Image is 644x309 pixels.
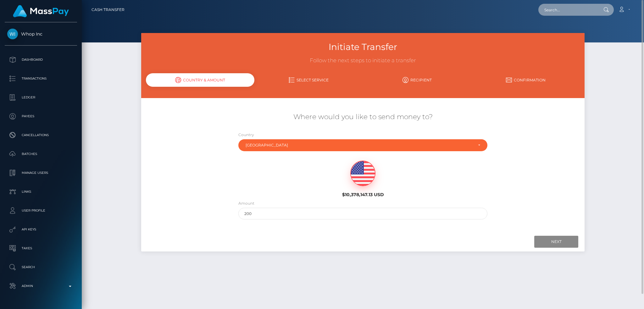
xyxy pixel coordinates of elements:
a: Search [5,259,77,275]
a: Select Service [254,74,363,86]
span: Whop Inc [5,31,77,37]
a: Recipient [363,74,471,86]
h3: Follow the next steps to initiate a transfer [146,57,580,64]
img: Whop Inc [7,29,18,39]
p: Payees [7,112,75,121]
a: User Profile [5,203,77,218]
p: User Profile [7,206,75,215]
p: API Keys [7,225,75,234]
a: Ledger [5,90,77,105]
a: Payees [5,108,77,124]
a: Admin [5,278,77,294]
div: Country & Amount [146,73,254,87]
p: Manage Users [7,168,75,178]
a: Manage Users [5,165,77,181]
p: Batches [7,149,75,159]
input: Next [534,236,578,248]
p: Search [7,262,75,272]
a: Dashboard [5,52,77,68]
p: Taxes [7,244,75,253]
label: Country [238,132,254,138]
label: Amount [238,201,254,206]
a: API Keys [5,222,77,237]
h5: Where would you like to send money to? [146,112,580,122]
p: Dashboard [7,55,75,64]
a: Taxes [5,240,77,256]
a: Transactions [5,71,77,86]
div: [GEOGRAPHIC_DATA] [246,143,473,148]
p: Cancellations [7,130,75,140]
a: Cash Transfer [92,3,125,16]
img: USD.png [351,161,375,186]
input: Search... [538,4,597,16]
p: Admin [7,281,75,291]
a: Confirmation [471,74,580,86]
a: Links [5,184,77,200]
h3: Initiate Transfer [146,41,580,53]
h6: $10,378,147.13 USD [306,192,420,197]
button: Lebanon [238,139,488,151]
a: Cancellations [5,127,77,143]
p: Transactions [7,74,75,83]
p: Ledger [7,93,75,102]
a: Batches [5,146,77,162]
input: Amount to send in USD (Maximum: 10378147.13) [238,208,488,219]
p: Links [7,187,75,196]
img: MassPay Logo [13,5,69,17]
